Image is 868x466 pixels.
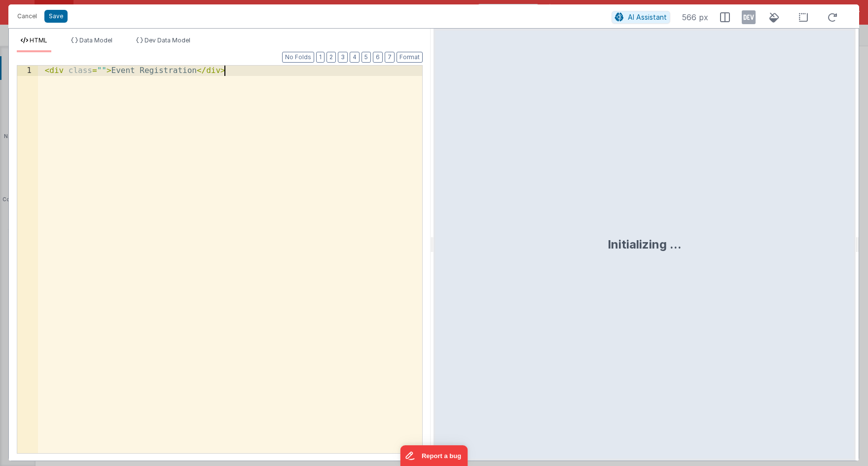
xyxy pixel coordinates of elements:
span: HTML [30,36,47,44]
iframe: Marker.io feedback button [400,445,468,466]
button: Cancel [12,9,42,23]
button: 4 [350,52,360,63]
button: No Folds [282,52,314,63]
span: AI Assistant [628,13,667,21]
button: 3 [338,52,348,63]
button: 5 [362,52,371,63]
button: 6 [373,52,383,63]
div: 1 [17,66,38,76]
button: 1 [316,52,325,63]
button: AI Assistant [612,11,670,24]
button: Format [397,52,423,63]
div: Initializing ... [608,237,682,252]
button: 7 [385,52,395,63]
span: Dev Data Model [145,36,190,44]
button: 2 [326,52,336,63]
span: 566 px [682,11,708,23]
span: Data Model [79,36,112,44]
button: Save [44,10,68,23]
